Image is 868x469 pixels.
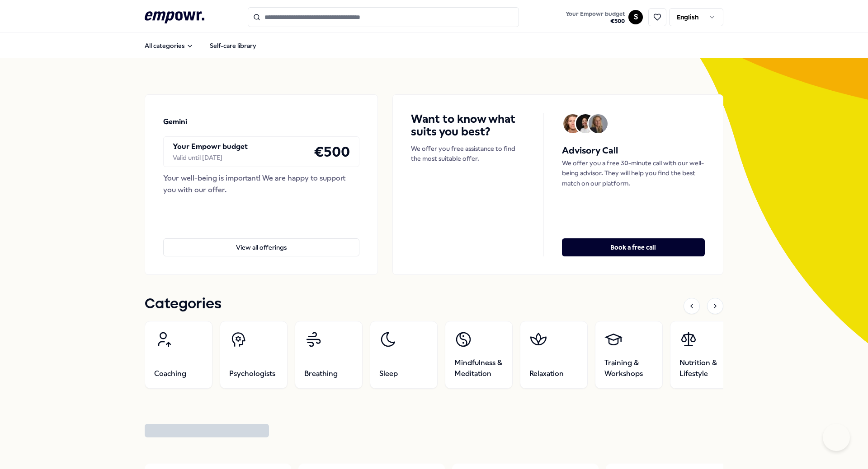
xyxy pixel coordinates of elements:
a: Nutrition & Lifestyle [670,321,738,389]
img: Avatar [576,114,595,133]
a: Sleep [370,321,438,389]
span: Your Empowr budget [566,10,625,18]
nav: Main [137,37,264,55]
button: View all offerings [163,238,359,256]
button: Your Empowr budget€500 [564,9,627,27]
span: € 500 [566,18,625,25]
h4: € 500 [314,140,350,163]
span: Relaxation [529,368,564,379]
a: Mindfulness & Meditation [445,321,513,389]
span: Mindfulness & Meditation [454,358,503,379]
p: We offer you a free 30-minute call with our well-being advisor. They will help you find the best ... [562,158,705,188]
span: Psychologists [229,368,275,379]
span: Training & Workshops [604,358,653,379]
span: Sleep [379,368,398,379]
a: Training & Workshops [595,321,663,389]
a: Relaxation [520,321,588,389]
button: Book a free call [562,238,705,256]
span: Breathing [304,368,338,379]
a: Breathing [295,321,363,389]
p: We offer you free assistance to find the most suitable offer. [411,144,525,164]
a: Your Empowr budget€500 [562,8,628,27]
span: Nutrition & Lifestyle [679,358,728,379]
a: Psychologists [220,321,288,389]
p: Your Empowr budget [173,141,248,153]
button: S [628,10,643,24]
a: View all offerings [163,224,359,256]
div: Valid until [DATE] [173,153,248,163]
a: Coaching [145,321,212,389]
iframe: Help Scout Beacon - Open [823,424,850,451]
a: Self-care library [203,37,264,55]
p: Gemini [163,116,187,128]
img: Avatar [563,114,582,133]
input: Search for products, categories or subcategories [248,7,519,27]
h4: Want to know what suits you best? [411,113,525,138]
div: Your well-being is important! We are happy to support you with our offer. [163,172,359,195]
h5: Advisory Call [562,144,705,158]
span: Coaching [154,368,186,379]
h1: Categories [145,293,222,316]
button: All categories [137,37,201,55]
img: Avatar [589,114,608,133]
